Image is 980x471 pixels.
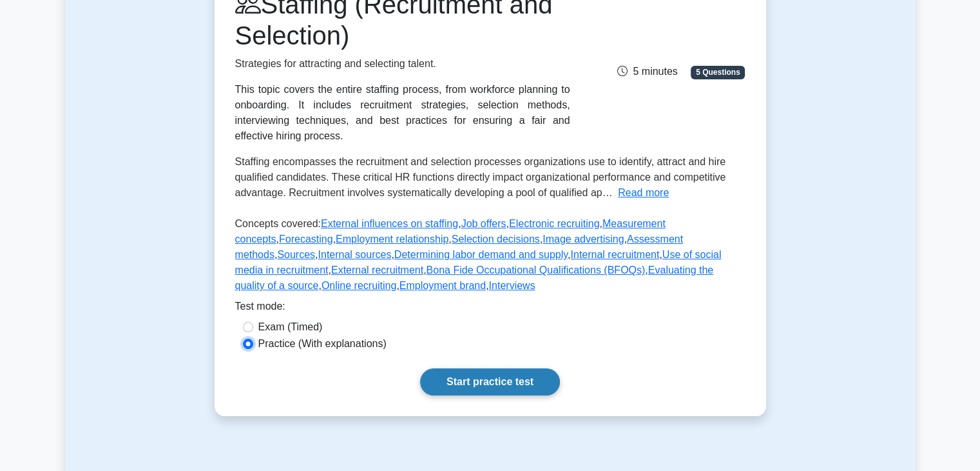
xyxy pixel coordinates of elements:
[427,265,646,276] a: Bona Fide Occupational Qualifications (BFOQs)
[235,234,684,260] a: Assessment methods
[235,265,714,291] a: Evaluating the quality of a source
[570,249,659,260] a: Internal recruitment
[258,336,387,352] label: Practice (With explanations)
[489,280,535,291] a: Interviews
[235,156,726,198] span: Staffing encompasses the recruitment and selection processes organizations use to identify, attra...
[399,280,486,291] a: Employment brand
[322,280,397,291] a: Online recruiting
[618,185,669,201] button: Read more
[235,56,570,72] p: Strategies for attracting and selecting talent.
[336,234,448,245] a: Employment relationship
[543,234,624,245] a: Image advertising
[461,218,506,229] a: Job offers
[691,66,745,79] span: 5 Questions
[318,249,391,260] a: Internal sources
[331,265,423,276] a: External recruitment
[235,216,745,299] p: Concepts covered: , , , , , , , , , , , , , , , , , , ,
[321,218,458,229] a: External influences on staffing
[420,368,560,396] a: Start practice test
[235,299,745,319] div: Test mode:
[617,66,677,77] span: 5 minutes
[394,249,568,260] a: Determining labor demand and supply
[509,218,600,229] a: Electronic recruiting
[258,319,323,335] label: Exam (Timed)
[277,249,315,260] a: Sources
[452,234,540,245] a: Selection decisions
[279,234,333,245] a: Forecasting
[235,82,570,144] div: This topic covers the entire staffing process, from workforce planning to onboarding. It includes...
